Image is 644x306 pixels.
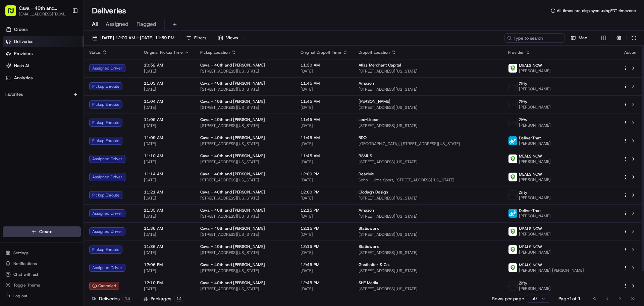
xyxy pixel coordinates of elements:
span: [STREET_ADDRESS][US_STATE] [200,286,290,292]
span: [DATE] [301,177,348,183]
span: Cava - 40th and [PERSON_NAME] [200,244,265,249]
span: 12:00 PM [301,171,348,177]
span: Toggle Theme [13,282,40,288]
a: Deliveries [3,36,84,47]
button: Notifications [3,259,81,268]
span: Cava - 40th and [PERSON_NAME] [200,99,265,104]
span: [PERSON_NAME] [519,159,551,164]
img: zifty-logo-trans-sq.png [508,118,517,127]
img: zifty-logo-trans-sq.png [508,100,517,109]
span: 11:45 AM [301,153,348,159]
span: Zifty [519,99,527,104]
span: Dropoff Location [359,50,390,55]
span: [STREET_ADDRESS][US_STATE] [200,87,290,92]
span: Cava - 40th and [PERSON_NAME] [19,5,67,11]
span: [STREET_ADDRESS][US_STATE] [200,141,290,146]
span: [STREET_ADDRESS][US_STATE] [359,69,497,74]
span: SHE Media [359,280,378,286]
span: Zifty [519,117,527,123]
span: [STREET_ADDRESS][US_STATE] [359,250,497,255]
span: Filters [194,35,206,41]
span: [DATE] [301,250,348,255]
span: Orders [14,27,28,33]
span: [DATE] [144,250,190,255]
span: [DATE] [144,232,190,237]
span: 12:15 PM [301,208,348,213]
span: MEALS NOW [519,244,542,250]
span: 12:45 PM [301,280,348,286]
span: Original Dropoff Time [301,50,341,55]
span: [GEOGRAPHIC_DATA], [STREET_ADDRESS][US_STATE] [359,141,497,146]
span: Cava - 40th and [PERSON_NAME] [200,153,265,159]
span: [DATE] [144,123,190,128]
span: Staticworx [359,244,379,249]
span: Staticworx [359,226,379,231]
span: [STREET_ADDRESS][US_STATE] [200,268,290,273]
img: melas_now_logo.png [508,263,517,272]
span: MEALS NOW [519,154,542,159]
span: [DATE] [144,177,190,183]
a: Analytics [3,73,84,83]
span: [STREET_ADDRESS][US_STATE] [200,159,290,165]
span: Log out [13,293,27,299]
span: [PERSON_NAME] [519,195,551,201]
button: Create [3,226,81,237]
span: [PERSON_NAME] [PERSON_NAME] [519,268,584,273]
span: [DATE] [301,214,348,219]
span: 11:10 AM [144,153,190,159]
span: [STREET_ADDRESS][US_STATE] [359,105,497,110]
span: [STREET_ADDRESS][US_STATE] [200,250,290,255]
span: Assigned [106,20,128,28]
span: [DATE] [301,232,348,237]
span: [DATE] [144,159,190,165]
span: Original Pickup Time [144,50,183,55]
button: Canceled [89,282,119,290]
span: [PERSON_NAME] [519,104,551,110]
span: Cava - 40th and [PERSON_NAME] [200,117,265,122]
span: 11:36 AM [144,244,190,249]
span: [STREET_ADDRESS][US_STATE] [200,195,290,201]
img: melas_now_logo.png [508,155,517,163]
button: Filters [183,33,209,43]
span: 12:15 PM [301,244,348,249]
span: 11:45 AM [301,81,348,86]
div: Page 1 of 1 [558,295,581,302]
span: 11:04 AM [144,99,190,104]
span: 11:30 AM [301,62,348,68]
img: profile_deliverthat_partner.png [508,136,517,145]
span: [STREET_ADDRESS][US_STATE] [200,105,290,110]
span: MEALS NOW [519,63,542,68]
span: [STREET_ADDRESS][US_STATE] [200,177,290,183]
span: [DATE] [301,123,348,128]
span: [EMAIL_ADDRESS][DOMAIN_NAME] [19,11,67,17]
span: Cava - 40th and [PERSON_NAME] [200,135,265,140]
span: [DATE] [301,268,348,273]
span: Settings [13,250,29,256]
span: Cava - 40th and [PERSON_NAME] [200,81,265,86]
span: Zifty [519,280,527,286]
span: DeliverThat [519,135,541,141]
span: [DATE] [301,69,348,74]
span: Zifty [519,81,527,86]
span: 10:52 AM [144,62,190,68]
span: Status [89,50,101,55]
div: Favorites [3,89,81,100]
span: [DATE] [144,87,190,92]
span: [PERSON_NAME] [519,177,551,182]
span: [PERSON_NAME] [519,213,551,219]
span: Atlas Merchant Capital [359,62,401,68]
span: 12:45 PM [301,262,348,267]
span: 11:45 AM [301,117,348,122]
a: Providers [3,48,84,59]
span: 11:36 AM [144,226,190,231]
div: 14 [174,296,184,302]
span: Cava - 40th and [PERSON_NAME] [200,226,265,231]
span: Pickup Location [200,50,230,55]
span: Create [39,229,52,235]
img: melas_now_logo.png [508,245,517,254]
button: Log out [3,291,81,301]
div: Action [623,50,637,55]
span: 11:14 AM [144,171,190,177]
span: [DATE] [144,214,190,219]
div: Deliveries [92,295,132,302]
